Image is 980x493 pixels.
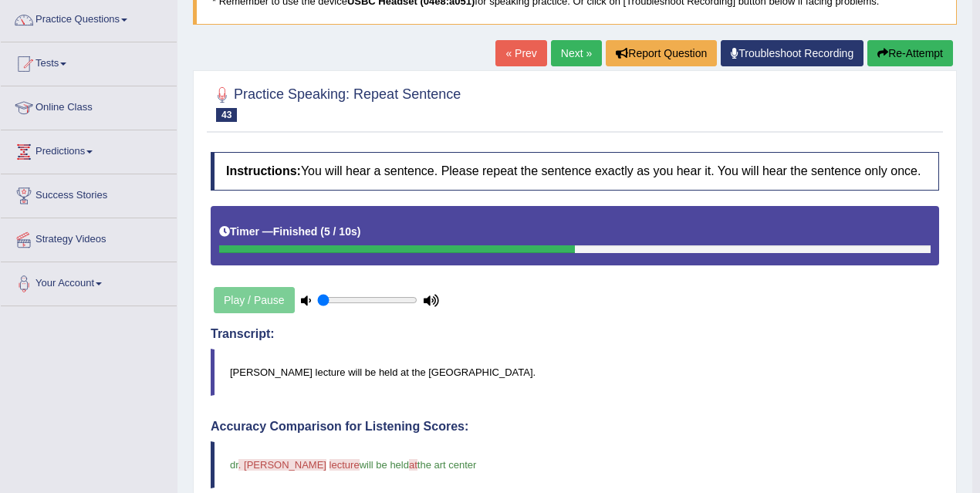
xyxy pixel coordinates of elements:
[211,83,461,122] h2: Practice Speaking: Repeat Sentence
[211,349,939,396] blockquote: [PERSON_NAME] lecture will be held at the [GEOGRAPHIC_DATA].
[216,108,237,122] span: 43
[324,225,357,238] b: 5 / 10s
[320,225,324,238] b: (
[1,42,177,81] a: Tests
[230,459,238,471] span: dr
[1,262,177,301] a: Your Account
[238,459,326,471] span: . [PERSON_NAME]
[226,164,301,177] b: Instructions:
[211,327,939,341] h4: Transcript:
[273,225,318,238] b: Finished
[867,40,953,66] button: Re-Attempt
[211,152,939,191] h4: You will hear a sentence. Please repeat the sentence exactly as you hear it. You will hear the se...
[1,174,177,213] a: Success Stories
[551,40,602,66] a: Next »
[357,225,361,238] b: )
[329,459,360,471] span: lecture
[409,459,417,471] span: at
[606,40,717,66] button: Report Question
[721,40,863,66] a: Troubleshoot Recording
[417,459,477,471] span: the art center
[495,40,546,66] a: « Prev
[1,130,177,169] a: Predictions
[360,459,409,471] span: will be held
[211,420,939,434] h4: Accuracy Comparison for Listening Scores:
[1,218,177,257] a: Strategy Videos
[1,86,177,125] a: Online Class
[219,226,360,238] h5: Timer —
